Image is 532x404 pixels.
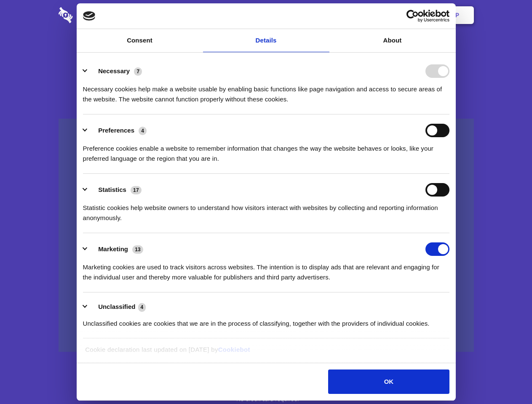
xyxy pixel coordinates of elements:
a: Contact [342,2,380,28]
button: Statistics (17) [83,183,147,197]
div: Cookie declaration last updated on [DATE] by [79,345,453,361]
span: 4 [139,127,147,135]
a: Consent [77,29,203,52]
iframe: Drift Widget Chat Controller [490,362,522,394]
a: Cookiebot [218,346,250,353]
button: Unclassified (4) [83,302,151,312]
span: 7 [134,67,142,76]
button: Necessary (7) [83,64,147,78]
div: Necessary cookies help make a website usable by enabling basic functions like page navigation and... [83,78,449,104]
label: Preferences [98,127,134,134]
label: Necessary [98,67,130,74]
span: 13 [132,245,143,254]
span: 4 [138,303,146,311]
button: Preferences (4) [83,124,152,137]
a: Details [203,29,329,52]
div: Unclassified cookies are cookies that we are in the process of classifying, together with the pro... [83,312,449,329]
a: Usercentrics Cookiebot - opens in a new window [376,10,449,22]
a: Pricing [247,2,284,28]
div: Preference cookies enable a website to remember information that changes the way the website beha... [83,137,449,164]
button: Marketing (13) [83,242,149,256]
div: Marketing cookies are used to track visitors across websites. The intention is to display ads tha... [83,256,449,282]
img: logo-wordmark-white-trans-d4663122ce5f474addd5e946df7df03e33cb6a1c49d2221995e7729f52c070b2.svg [59,7,131,23]
img: logo [83,11,96,21]
a: Login [382,2,419,28]
span: 17 [131,186,142,194]
h1: Eliminate Slack Data Loss. [59,38,474,68]
label: Statistics [98,186,126,193]
a: Wistia video thumbnail [59,119,474,352]
label: Marketing [98,245,128,252]
div: Statistic cookies help website owners to understand how visitors interact with websites by collec... [83,197,449,223]
a: About [329,29,456,52]
h4: Auto-redaction of sensitive data, encrypted data sharing and self-destructing private chats. Shar... [59,77,474,104]
button: OK [328,369,449,394]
